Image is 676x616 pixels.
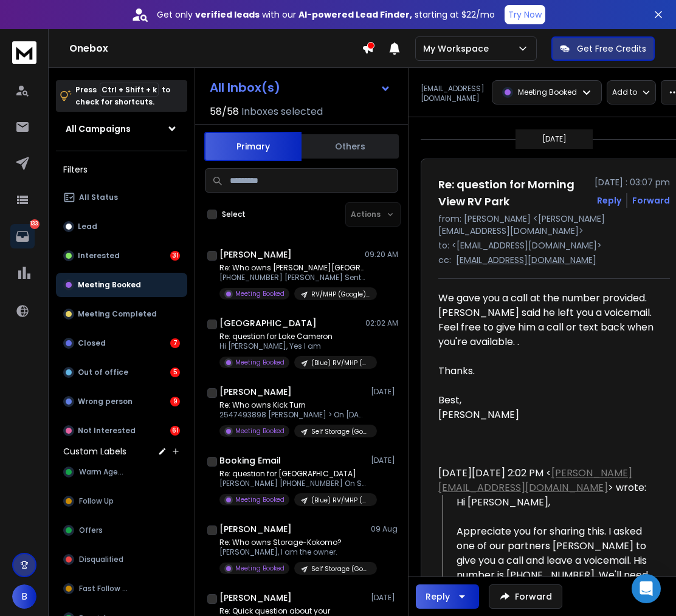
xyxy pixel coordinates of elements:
[56,273,187,297] button: Meeting Booked
[79,467,126,477] span: Warm Agent
[371,524,398,534] p: 09 Aug
[438,239,670,252] p: to: <[EMAIL_ADDRESS][DOMAIN_NAME]>
[210,81,280,94] h1: All Inbox(s)
[235,358,285,367] p: Meeting Booked
[551,36,655,61] button: Get Free Credits
[219,400,365,410] p: Re: Who owns Kick Turn
[170,426,180,436] div: 61
[298,9,412,21] strong: AI-powered Lead Finder,
[56,302,187,326] button: Meeting Completed
[371,456,398,465] p: [DATE]
[10,224,35,248] a: 133
[170,251,180,261] div: 31
[438,291,660,349] div: We gave you a call at the number provided. [PERSON_NAME] said he left you a voicemail. Feel free ...
[311,358,370,368] p: (Blue) RV/MHP (Google) - Campaign
[426,590,450,603] div: Reply
[200,75,401,100] button: All Inbox(s)
[56,244,187,268] button: Interested31
[311,290,370,299] p: RV/MHP (Google) - Campaign
[56,214,187,239] button: Lead
[505,5,545,24] button: Try Now
[371,593,398,603] p: [DATE]
[311,427,370,436] p: Self Storage (Google) - Campaign
[632,574,661,603] div: Open Intercom Messenger
[219,386,292,398] h1: [PERSON_NAME]
[56,161,187,178] h3: Filters
[365,318,398,328] p: 02:02 AM
[56,117,187,141] button: All Campaigns
[489,584,562,609] button: Forward
[12,584,36,609] button: B
[219,469,365,479] p: Re: question for [GEOGRAPHIC_DATA]
[235,495,285,504] p: Meeting Booked
[438,466,632,495] a: [PERSON_NAME][EMAIL_ADDRESS][DOMAIN_NAME]
[170,368,180,377] div: 5
[66,123,131,135] h1: All Campaigns
[612,87,637,97] p: Add to
[518,87,577,97] p: Meeting Booked
[438,213,670,237] p: from: [PERSON_NAME] <[PERSON_NAME][EMAIL_ADDRESS][DOMAIN_NAME]>
[235,426,285,436] p: Meeting Booked
[219,332,365,341] p: Re: question for Lake Cameron
[438,176,587,210] h1: Re: question for Morning View RV Park
[311,564,370,573] p: Self Storage (Google) - Campaign
[56,547,187,572] button: Disqualified
[56,360,187,385] button: Out of office5
[219,454,281,467] h1: Booking Email
[438,364,660,378] div: Thanks.
[78,251,120,261] p: Interested
[79,496,114,506] span: Follow Up
[219,248,292,261] h1: [PERSON_NAME]
[219,410,365,420] p: 2547493898 [PERSON_NAME] > On [DATE],
[438,393,660,408] div: Best,
[302,133,399,160] button: Others
[170,338,180,348] div: 7
[79,555,123,564] span: Disqualified
[371,387,398,397] p: [DATE]
[241,104,323,119] h3: Inboxes selected
[56,577,187,601] button: Fast Follow Up
[311,496,370,505] p: (Blue) RV/MHP (Google) - Campaign
[416,584,479,609] button: Reply
[577,43,646,55] p: Get Free Credits
[78,338,106,348] p: Closed
[78,280,141,290] p: Meeting Booked
[79,584,131,594] span: Fast Follow Up
[438,466,660,495] div: [DATE][DATE] 2:02 PM < > wrote:
[423,43,494,55] p: My Workspace
[219,547,365,557] p: [PERSON_NAME], I am the owner.
[56,389,187,414] button: Wrong person9
[219,606,365,616] p: Re: Quick question about your
[204,132,302,161] button: Primary
[78,397,133,406] p: Wrong person
[597,194,621,207] button: Reply
[438,254,451,266] p: cc:
[542,134,567,144] p: [DATE]
[170,397,180,406] div: 9
[78,222,97,231] p: Lead
[219,263,365,273] p: Re: Who owns [PERSON_NAME][GEOGRAPHIC_DATA]
[219,273,365,282] p: [PHONE_NUMBER] [PERSON_NAME] Sent from my iPhone. >
[438,408,660,422] div: [PERSON_NAME]
[219,317,317,329] h1: [GEOGRAPHIC_DATA]
[75,84,170,108] p: Press to check for shortcuts.
[69,41,362,56] h1: Onebox
[56,460,187,484] button: Warm Agent
[12,41,36,64] img: logo
[79,525,103,535] span: Offers
[78,309,157,319] p: Meeting Completed
[235,564,285,573] p: Meeting Booked
[30,219,40,229] p: 133
[456,254,596,266] p: [EMAIL_ADDRESS][DOMAIN_NAME]
[78,368,128,377] p: Out of office
[508,9,542,21] p: Try Now
[219,523,292,535] h1: [PERSON_NAME]
[222,210,246,219] label: Select
[195,9,260,21] strong: verified leads
[56,331,187,355] button: Closed7
[365,250,398,259] p: 09:20 AM
[56,489,187,513] button: Follow Up
[219,479,365,488] p: [PERSON_NAME] [PHONE_NUMBER] On Sun,
[210,104,239,119] span: 58 / 58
